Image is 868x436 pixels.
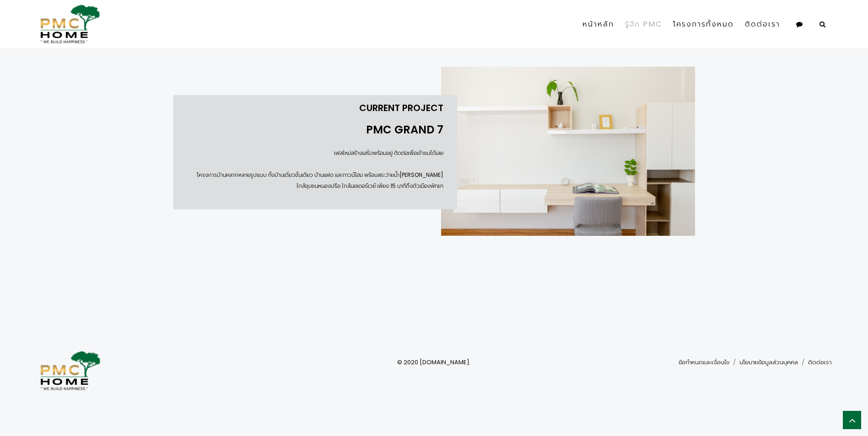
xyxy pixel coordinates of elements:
[187,102,443,114] h3: Current Project
[397,358,471,367] span: © 2020 [DOMAIN_NAME].
[441,67,695,236] img: pic4
[37,5,100,43] img: pmc-logo
[620,8,668,40] a: รู้จัก PMC
[679,358,729,367] a: ข้อกำหนดและเงื่อนไข
[37,351,101,390] img: logo
[808,358,831,367] a: ติดต่อเรา
[739,8,786,40] a: ติดต่อเรา
[187,148,443,159] p: เฟสใหม่สร้างเสร็จพร้อมอยู่ ติดต่อเพื่อเข้าชมได้เลย
[187,123,443,137] h1: PMC GRAND 7
[187,170,443,191] p: โครงการบ้านหลากหลายรูปแบบ ทั้งบ้านเดี่ยวชั้นเดียว บ้านแฝด และทาวน์โฮม พร้อมสระว่ายน้ำ[PERSON_NAME...
[577,8,620,40] a: หน้าหลัก
[739,358,798,367] a: นโยบายข้อมูลส่วนบุคคล
[668,8,739,40] a: โครงการทั้งหมด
